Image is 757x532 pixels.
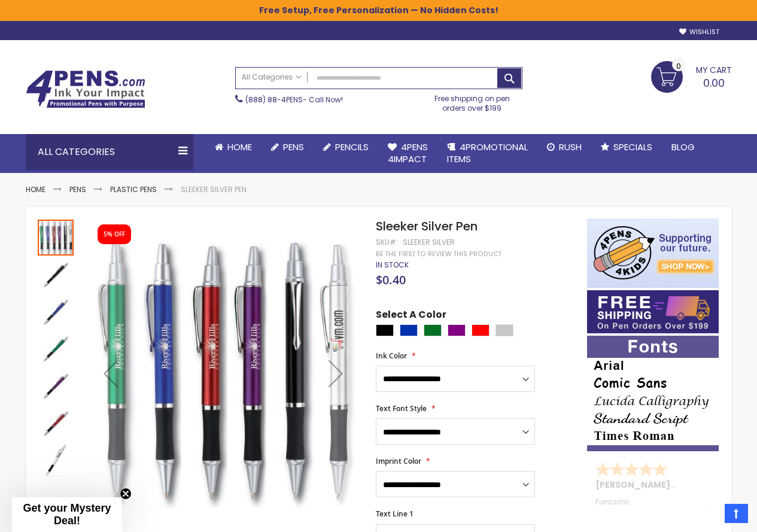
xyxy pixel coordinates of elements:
[38,218,75,256] div: Sleeker Silver Pen
[587,336,719,451] img: font-personalization-examples
[38,257,74,293] img: Sleeker Silver Pen
[38,368,74,404] img: Sleeker Silver Pen
[376,260,409,270] div: Availability
[38,367,75,404] div: Sleeker Silver Pen
[676,60,681,72] span: 0
[38,330,75,367] div: Sleeker Silver Pen
[662,134,704,160] a: Blog
[447,141,528,165] span: 4PROMOTIONAL ITEMS
[587,218,719,288] img: 4pens 4 kids
[376,351,407,361] span: Ink Color
[312,218,360,529] div: Next
[437,134,537,173] a: 4PROMOTIONALITEMS
[424,324,442,336] div: Green
[376,260,409,270] span: In stock
[587,290,719,333] img: Free shipping on orders over $199
[448,324,466,336] div: Purple
[679,28,719,37] a: Wishlist
[12,497,122,532] div: Get your Mystery Deal!Close teaser
[38,294,74,330] img: Sleeker Silver Pen
[495,324,513,336] div: Silver
[26,70,145,108] img: 4Pens Custom Pens and Promotional Products
[205,134,262,160] a: Home
[376,509,414,519] span: Text Line 1
[591,134,662,160] a: Specials
[87,218,135,529] div: Previous
[559,141,582,153] span: Rush
[38,405,74,441] img: Sleeker Silver Pen
[38,442,74,478] img: Sleeker Silver Pen
[388,141,428,165] span: 4Pens 4impact
[38,293,75,330] div: Sleeker Silver Pen
[69,184,86,194] a: Pens
[104,230,125,239] div: 5% OFF
[23,502,111,527] span: Get your Mystery Deal!
[537,134,591,160] a: Rush
[87,235,360,509] img: Sleeker Silver Pen
[376,272,406,288] span: $0.40
[236,68,308,87] a: All Categories
[378,134,437,173] a: 4Pens4impact
[245,95,303,105] a: (888) 88-4PENS
[120,488,132,500] button: Close teaser
[376,218,478,235] span: Sleeker Silver Pen
[242,72,302,82] span: All Categories
[400,324,418,336] div: Blue
[26,134,193,170] div: All Categories
[403,238,455,247] div: Sleeker Silver
[422,89,522,113] div: Free shipping on pen orders over $199
[376,237,398,247] strong: SKU
[376,324,394,336] div: Black
[595,479,674,491] span: [PERSON_NAME]
[314,134,378,160] a: Pencils
[110,184,157,194] a: Plastic Pens
[262,134,314,160] a: Pens
[376,456,421,466] span: Imprint Color
[376,403,427,414] span: Text Font Style
[38,256,75,293] div: Sleeker Silver Pen
[595,498,712,506] div: Fantastic
[38,331,74,367] img: Sleeker Silver Pen
[26,184,45,194] a: Home
[703,75,725,90] span: 0.00
[283,141,304,153] span: Pens
[335,141,369,153] span: Pencils
[181,185,247,194] li: Sleeker Silver Pen
[38,441,74,478] div: Sleeker Silver Pen
[376,308,446,324] span: Select A Color
[472,324,490,336] div: Red
[245,95,343,105] span: - Call Now!
[651,61,732,91] a: 0.00 0
[376,250,501,259] a: Be the first to review this product
[671,141,695,153] span: Blog
[38,404,75,441] div: Sleeker Silver Pen
[725,504,748,523] a: Top
[227,141,252,153] span: Home
[613,141,652,153] span: Specials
